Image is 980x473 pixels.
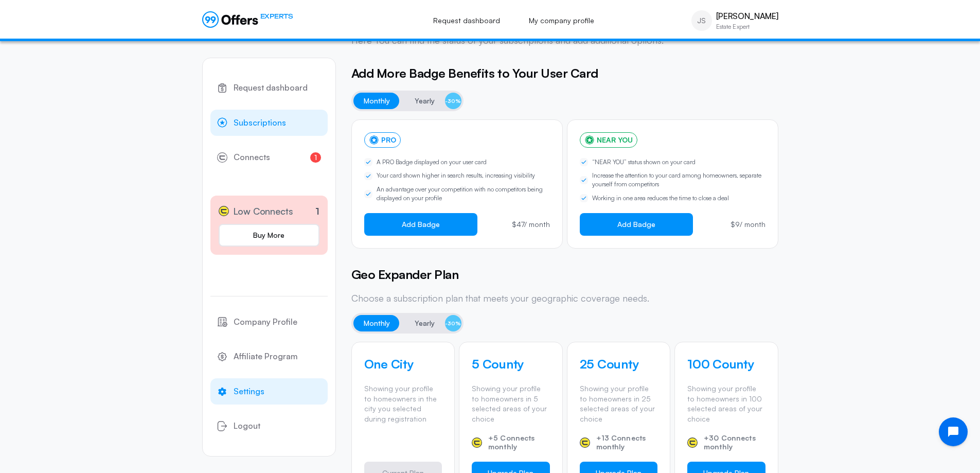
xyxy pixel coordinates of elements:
span: Yearly [415,95,435,107]
a: Subscriptions [210,110,328,136]
h4: 25 County [580,355,658,373]
p: Showing your profile to homeowners in the city you selected during registration [364,383,442,424]
button: Monthly [353,93,400,109]
a: Affiliate Program [210,343,328,370]
span: +13 Connects monthly [596,434,658,451]
p: Showing your profile to homeowners in 25 selected areas of your choice [580,383,658,424]
span: Affiliate Program [234,350,298,363]
button: Monthly [353,315,400,331]
h4: One City [364,355,442,373]
a: Company Profile [210,309,328,336]
p: [PERSON_NAME] [716,11,778,21]
p: $47 / month [512,221,550,228]
span: Connects [234,151,270,164]
span: Subscriptions [234,116,286,130]
span: +5 Connects monthly [488,434,550,451]
span: -30% [445,315,461,331]
span: Low Connects [233,204,293,219]
p: Choose a subscription plan that meets your geographic coverage needs. [351,292,778,305]
a: My company profile [518,9,605,32]
span: Increase the attention to your card among homeowners, separate yourself from competitors [592,171,765,189]
a: Settings [210,378,328,405]
span: Monthly [364,317,390,329]
span: Company Profile [234,316,297,329]
button: Add Badge [364,213,477,236]
span: Yearly [415,317,435,329]
h4: 5 County [472,355,550,373]
span: Settings [234,385,264,398]
span: Working in one area reduces the time to close a deal [592,194,729,203]
p: 1 [315,204,319,218]
span: Add Badge [617,220,655,229]
button: Yearly-30% [404,315,461,331]
a: Connects1 [210,144,328,171]
a: Buy More [219,224,319,247]
h5: Add More Badge Benefits to Your User Card [351,64,778,82]
span: Monthly [364,95,390,107]
span: +30 Connects monthly [704,434,765,451]
a: Request dashboard [422,9,511,32]
h4: 100 County [687,355,765,373]
a: EXPERTS [202,11,293,28]
span: -30% [445,93,461,109]
span: Logout [234,419,260,433]
span: An advantage over your competition with no competitors being displayed on your profile [377,185,550,203]
span: “NEAR YOU” status shown on your card [592,158,696,167]
span: PRO [381,136,396,144]
a: Request dashboard [210,75,328,101]
button: Yearly-30% [404,93,461,109]
span: NEAR YOU [597,136,633,144]
span: Request dashboard [234,81,308,95]
p: Showing your profile to homeowners in 5 selected areas of your choice [472,383,550,424]
span: Add Badge [402,220,440,229]
span: EXPERTS [260,11,293,21]
h5: Geo Expander Plan [351,265,778,284]
span: JS [698,15,706,26]
button: Add Badge [580,213,693,236]
span: Your card shown higher in search results, increasing visibility [377,171,535,180]
span: A PRO Badge displayed on your user card [377,158,487,167]
p: Showing your profile to homeowners in 100 selected areas of your choice [687,383,765,424]
button: Logout [210,413,328,440]
span: 1 [310,152,321,163]
p: $9 / month [730,221,765,228]
p: Estate Expert [716,24,778,30]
